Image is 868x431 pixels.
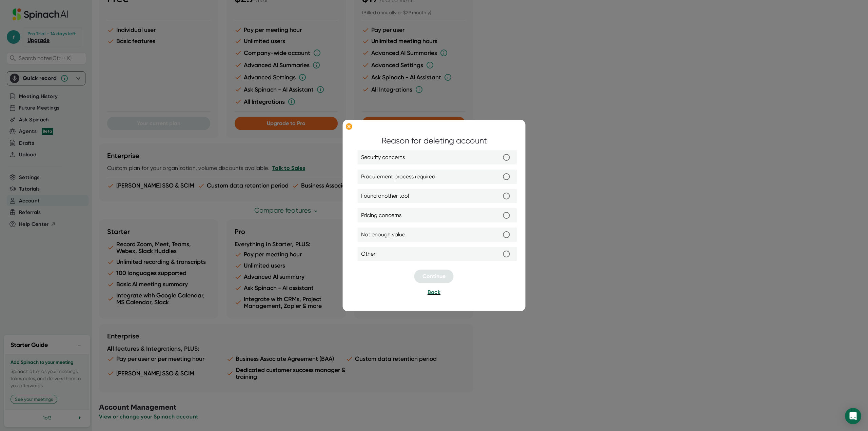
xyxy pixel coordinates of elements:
div: Reason for deleting account [381,135,487,147]
button: Back [428,288,440,296]
span: Other [361,250,375,258]
span: Back [428,289,440,295]
span: Security concerns [361,153,405,161]
button: Continue [414,270,454,283]
span: Continue [422,273,446,279]
div: Open Intercom Messenger [845,408,861,424]
span: Pricing concerns [361,211,401,219]
span: Procurement process required [361,173,435,181]
span: Found another tool [361,192,409,200]
span: Not enough value [361,231,405,239]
